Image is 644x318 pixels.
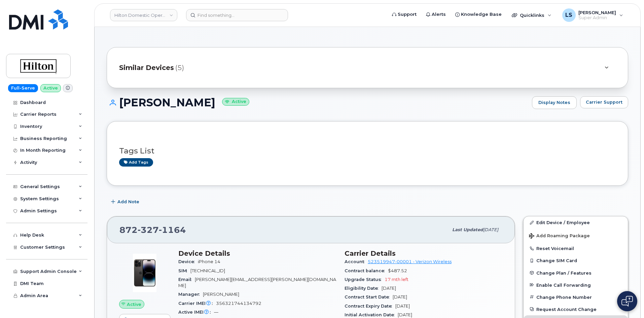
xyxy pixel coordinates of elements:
[452,227,483,232] span: Last updated
[524,216,628,228] a: Edit Device / Employee
[395,304,410,309] span: [DATE]
[524,228,628,242] button: Add Roaming Package
[178,259,198,264] span: Device
[117,199,139,205] span: Add Note
[345,304,395,309] span: Contract Expiry Date
[119,225,186,235] span: 872
[178,310,214,315] span: Active IMEI
[190,268,225,273] span: [TECHNICAL_ID]
[345,312,398,317] span: Initial Activation Date
[580,96,628,108] button: Carrier Support
[529,233,590,240] span: Add Roaming Package
[524,267,628,279] button: Change Plan / Features
[393,294,407,299] span: [DATE]
[124,253,165,293] img: image20231002-3703462-njx0qo.jpeg
[586,99,622,105] span: Carrier Support
[138,225,159,235] span: 327
[345,277,385,282] span: Upgrade Status
[621,296,633,307] img: Open chat
[536,282,591,287] span: Enable Call Forwarding
[119,63,174,73] span: Similar Devices
[178,301,216,306] span: Carrier IMEI
[536,270,592,275] span: Change Plan / Features
[483,227,498,232] span: [DATE]
[382,286,396,291] span: [DATE]
[127,301,141,308] span: Active
[345,259,368,264] span: Account
[178,268,190,273] span: SIM
[119,147,616,155] h3: Tags List
[524,254,628,267] button: Change SIM Card
[119,158,153,167] a: Add tags
[345,268,388,273] span: Contract balance
[345,249,503,257] h3: Carrier Details
[222,98,249,106] small: Active
[175,63,184,73] span: (5)
[345,294,393,299] span: Contract Start Date
[524,279,628,291] button: Enable Call Forwarding
[398,312,412,317] span: [DATE]
[388,268,407,273] span: $487.52
[178,277,336,288] span: [PERSON_NAME][EMAIL_ADDRESS][PERSON_NAME][DOMAIN_NAME]
[216,301,261,306] span: 356321744134792
[524,303,628,315] button: Request Account Change
[368,259,452,264] a: 523519947-00001 - Verizon Wireless
[198,259,220,264] span: iPhone 14
[214,310,218,315] span: —
[159,225,186,235] span: 1164
[107,97,529,108] h1: [PERSON_NAME]
[385,277,408,282] span: 17 mth left
[178,292,203,297] span: Manager
[107,196,145,208] button: Add Note
[532,96,577,109] a: Display Notes
[178,277,195,282] span: Email
[178,249,336,257] h3: Device Details
[524,242,628,254] button: Reset Voicemail
[203,292,239,297] span: [PERSON_NAME]
[524,291,628,303] button: Change Phone Number
[345,286,382,291] span: Eligibility Date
